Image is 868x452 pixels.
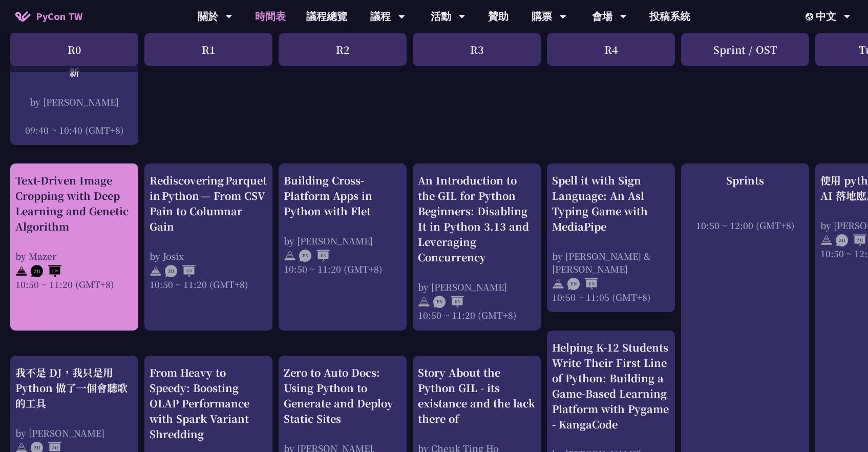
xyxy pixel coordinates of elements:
[552,173,670,234] div: Spell it with Sign Language: An Asl Typing Game with MediaPipe
[284,262,401,275] div: 10:50 ~ 11:20 (GMT+8)
[299,250,330,262] img: ENEN.5a408d1.svg
[144,33,272,66] div: R1
[284,365,401,426] div: Zero to Auto Docs: Using Python to Generate and Deploy Static Sites
[686,173,804,188] div: Sprints
[150,250,267,262] div: by Josix
[165,265,196,277] img: ZHEN.371966e.svg
[552,173,670,303] a: Spell it with Sign Language: An Asl Typing Game with MediaPipe by [PERSON_NAME] & [PERSON_NAME] 1...
[15,124,133,136] div: 09:40 ~ 10:40 (GMT+8)
[686,219,804,232] div: 10:50 ~ 12:00 (GMT+8)
[552,278,564,290] img: svg+xml;base64,PHN2ZyB4bWxucz0iaHR0cDovL3d3dy53My5vcmcvMjAwMC9zdmciIHdpZHRoPSIyNCIgaGVpZ2h0PSIyNC...
[552,340,670,432] div: Helping K-12 Students Write Their First Line of Python: Building a Game-Based Learning Platform w...
[150,173,267,234] div: Rediscovering Parquet in Python — From CSV Pain to Columnar Gain
[15,173,133,234] div: Text-Driven Image Cropping with Deep Learning and Genetic Algorithm
[284,234,401,247] div: by [PERSON_NAME]
[806,13,816,20] img: Locale Icon
[5,4,93,29] a: PyCon TW
[15,250,133,262] div: by Mazer
[150,265,162,277] img: svg+xml;base64,PHN2ZyB4bWxucz0iaHR0cDovL3d3dy53My5vcmcvMjAwMC9zdmciIHdpZHRoPSIyNCIgaGVpZ2h0PSIyNC...
[150,173,267,322] a: Rediscovering Parquet in Python — From CSV Pain to Columnar Gain by Josix 10:50 ~ 11:20 (GMT+8)
[418,280,536,293] div: by [PERSON_NAME]
[547,33,675,66] div: R4
[15,426,133,439] div: by [PERSON_NAME]
[413,33,541,66] div: R3
[150,365,267,442] div: From Heavy to Speedy: Boosting OLAP Performance with Spark Variant Shredding
[681,33,809,66] div: Sprint / OST
[284,173,401,219] div: Building Cross-Platform Apps in Python with Flet
[552,250,670,275] div: by [PERSON_NAME] & [PERSON_NAME]
[150,278,267,291] div: 10:50 ~ 11:20 (GMT+8)
[15,95,133,108] div: by [PERSON_NAME]
[820,234,833,246] img: svg+xml;base64,PHN2ZyB4bWxucz0iaHR0cDovL3d3dy53My5vcmcvMjAwMC9zdmciIHdpZHRoPSIyNCIgaGVpZ2h0PSIyNC...
[284,173,401,322] a: Building Cross-Platform Apps in Python with Flet by [PERSON_NAME] 10:50 ~ 11:20 (GMT+8)
[36,9,82,24] span: PyCon TW
[279,33,407,66] div: R2
[418,365,536,426] div: Story About the Python GIL - its existance and the lack there of
[418,173,536,322] a: An Introduction to the GIL for Python Beginners: Disabling It in Python 3.13 and Leveraging Concu...
[552,291,670,303] div: 10:50 ~ 11:05 (GMT+8)
[567,278,598,290] img: ENEN.5a408d1.svg
[433,296,464,308] img: ENEN.5a408d1.svg
[15,278,133,291] div: 10:50 ~ 11:20 (GMT+8)
[418,296,430,308] img: svg+xml;base64,PHN2ZyB4bWxucz0iaHR0cDovL3d3dy53My5vcmcvMjAwMC9zdmciIHdpZHRoPSIyNCIgaGVpZ2h0PSIyNC...
[284,250,296,262] img: svg+xml;base64,PHN2ZyB4bWxucz0iaHR0cDovL3d3dy53My5vcmcvMjAwMC9zdmciIHdpZHRoPSIyNCIgaGVpZ2h0PSIyNC...
[15,173,133,322] a: Text-Driven Image Cropping with Deep Learning and Genetic Algorithm by Mazer 10:50 ~ 11:20 (GMT+8)
[418,309,536,321] div: 10:50 ~ 11:20 (GMT+8)
[10,33,138,66] div: R0
[15,365,133,411] div: 我不是 DJ，我只是用 Python 做了一個會聽歌的工具
[836,234,866,246] img: ZHZH.38617ef.svg
[15,265,28,277] img: svg+xml;base64,PHN2ZyB4bWxucz0iaHR0cDovL3d3dy53My5vcmcvMjAwMC9zdmciIHdpZHRoPSIyNCIgaGVpZ2h0PSIyNC...
[418,173,536,265] div: An Introduction to the GIL for Python Beginners: Disabling It in Python 3.13 and Leveraging Concu...
[15,11,31,22] img: Home icon of PyCon TW 2025
[31,265,61,277] img: ZHEN.371966e.svg
[15,34,133,136] a: 當科技走進球場：21世紀運動數據科技的發展與創新 by [PERSON_NAME] 09:40 ~ 10:40 (GMT+8)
